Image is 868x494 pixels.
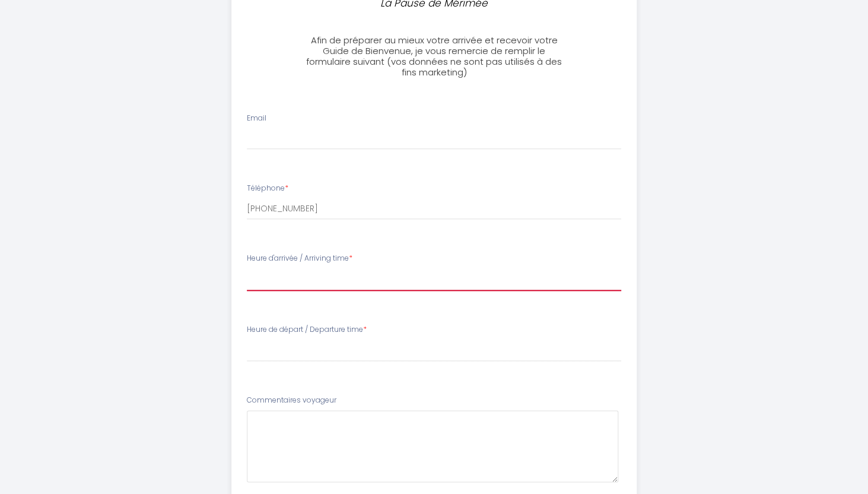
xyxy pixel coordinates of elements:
[247,253,352,264] label: Heure d'arrivée / Arriving time
[247,113,266,124] label: Email
[247,183,288,194] label: Téléphone
[247,324,367,335] label: Heure de départ / Departure time
[302,35,566,78] h3: Afin de préparer au mieux votre arrivée et recevoir votre Guide de Bienvenue, je vous remercie de...
[247,395,336,406] label: Commentaires voyageur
